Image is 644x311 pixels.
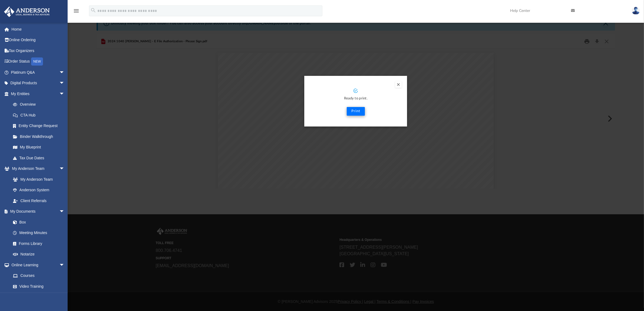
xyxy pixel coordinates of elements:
[59,88,70,99] span: arrow_drop_down
[4,67,73,78] a: Platinum Q&Aarrow_drop_down
[632,7,640,15] img: User Pic
[59,163,70,174] span: arrow_drop_down
[8,153,73,163] a: Tax Due Dates
[8,174,67,185] a: My Anderson Team
[8,110,73,121] a: CTA Hub
[4,163,70,174] a: My Anderson Teamarrow_drop_down
[8,217,67,228] a: Box
[4,24,73,35] a: Home
[347,107,365,116] button: Print
[2,7,51,17] img: Anderson Advisors Platinum Portal
[4,45,73,56] a: Tax Organizers
[8,292,70,303] a: Resources
[97,34,615,189] div: Preview
[8,249,70,260] a: Notarize
[4,206,70,217] a: My Documentsarrow_drop_down
[59,78,70,89] span: arrow_drop_down
[31,57,43,66] div: NEW
[4,260,70,270] a: Online Learningarrow_drop_down
[8,281,67,292] a: Video Training
[8,99,73,110] a: Overview
[73,8,80,14] i: menu
[8,195,70,206] a: Client Referrals
[4,78,73,89] a: Digital Productsarrow_drop_down
[59,260,70,271] span: arrow_drop_down
[8,228,70,238] a: Meeting Minutes
[8,142,70,153] a: My Blueprint
[8,121,73,131] a: Entity Change Request
[8,131,73,142] a: Binder Walkthrough
[8,185,70,196] a: Anderson System
[90,7,96,13] i: search
[59,206,70,217] span: arrow_drop_down
[4,56,73,67] a: Order StatusNEW
[73,10,80,14] a: menu
[59,67,70,78] span: arrow_drop_down
[4,88,73,99] a: My Entitiesarrow_drop_down
[8,270,70,281] a: Courses
[8,238,67,249] a: Forms Library
[310,96,402,102] p: Ready to print.
[4,35,73,46] a: Online Ordering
